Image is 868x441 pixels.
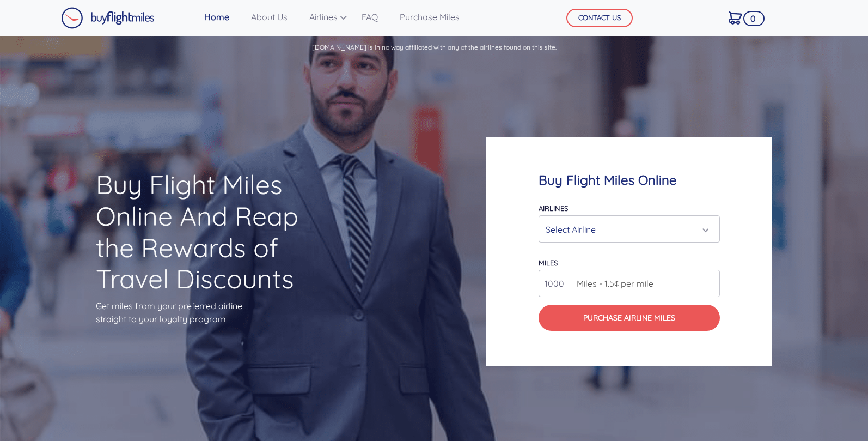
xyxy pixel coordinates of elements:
button: Select Airline [539,215,720,243]
a: 0 [724,6,747,29]
p: Get miles from your preferred airline straight to your loyalty program [96,299,339,325]
h1: Buy Flight Miles Online And Reap the Rewards of Travel Discounts [96,169,339,294]
button: CONTACT US [566,9,633,27]
span: Miles - 1.5¢ per mile [571,277,653,290]
a: Home [200,6,234,28]
div: Select Airline [546,219,707,240]
a: Airlines [305,6,344,28]
label: Airlines [539,204,568,213]
h4: Buy Flight Miles Online [539,172,720,188]
span: 0 [743,11,765,26]
button: Purchase Airline Miles [539,305,720,331]
label: miles [539,258,558,267]
img: Buy Flight Miles Logo [61,7,155,29]
a: FAQ [357,6,382,28]
img: Cart [729,11,742,25]
a: Purchase Miles [395,6,464,28]
a: About Us [247,6,292,28]
a: Buy Flight Miles Logo [61,4,155,32]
